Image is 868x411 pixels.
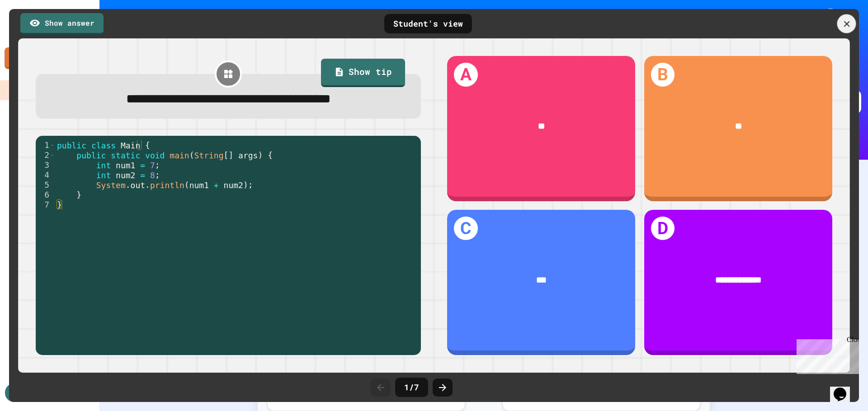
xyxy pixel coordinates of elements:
[36,170,55,180] div: 4
[4,4,62,57] div: Chat with us now!Close
[36,200,55,210] div: 7
[384,14,472,33] div: Student's view
[830,375,859,402] iframe: chat widget
[395,378,428,397] div: 1 / 7
[321,59,405,88] a: Show tip
[20,13,104,35] a: Show answer
[454,63,477,86] h1: A
[50,150,55,160] span: Toggle code folding, rows 2 through 6
[36,160,55,170] div: 3
[36,190,55,200] div: 6
[36,180,55,190] div: 5
[454,217,477,240] h1: C
[651,217,675,240] h1: D
[50,140,55,150] span: Toggle code folding, rows 1 through 7
[651,63,675,86] h1: B
[36,150,55,160] div: 2
[793,336,859,374] iframe: chat widget
[36,140,55,150] div: 1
